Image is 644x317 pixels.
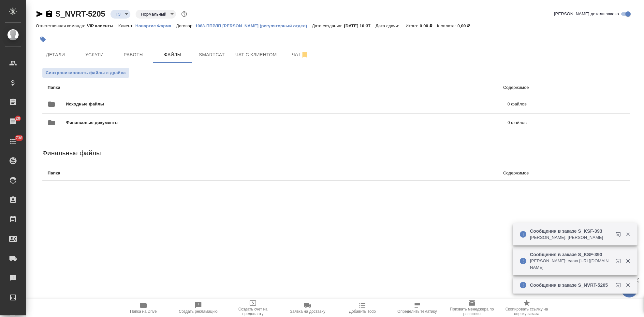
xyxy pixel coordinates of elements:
[36,10,44,18] button: Скопировать ссылку для ЯМессенджера
[110,10,131,19] div: ТЗ
[530,251,611,258] p: Сообщения в заказе S_KSF-393
[621,282,635,288] button: Закрыть
[87,23,118,28] p: VIP клиенты
[282,84,529,91] p: Содержимое
[621,231,635,237] button: Закрыть
[375,23,401,28] p: Дата сдачи:
[79,51,110,59] span: Услуги
[313,119,527,126] p: 0 файлов
[45,10,53,18] button: Скопировать ссылку
[530,234,611,241] p: [PERSON_NAME]: [PERSON_NAME]
[530,282,611,288] p: Сообщения в заказе S_NVRT-5205
[621,258,635,264] button: Закрыть
[48,170,282,176] p: Папка
[612,228,627,243] button: Открыть в новой вкладке
[437,23,458,28] p: К оплате:
[135,23,176,28] p: Новартис Фарма
[135,23,176,28] a: Новартис Фарма
[12,115,24,122] span: 20
[530,258,611,271] p: [PERSON_NAME]: сдаю [URL][DOMAIN_NAME]
[46,70,126,76] span: Синхронизировать файлы с драйва
[301,51,309,59] svg: Отписаться
[40,51,71,59] span: Детали
[195,23,312,28] a: 1083-ППРЛП [PERSON_NAME] (регуляторный отдел)
[48,84,282,91] p: Папка
[66,119,313,126] span: Финансовые документы
[42,68,129,78] button: Синхронизировать файлы с драйва
[554,11,619,17] span: [PERSON_NAME] детали заказа
[176,23,195,28] p: Договор:
[195,23,312,28] p: 1083-ППРЛП [PERSON_NAME] (регуляторный отдел)
[44,96,59,112] button: folder
[118,51,149,59] span: Работы
[44,115,59,131] button: folder
[235,51,277,59] span: Чат с клиентом
[612,279,627,294] button: Открыть в новой вкладке
[36,32,50,47] button: Добавить тэг
[458,23,475,28] p: 0,00 ₽
[118,23,135,28] p: Клиент:
[420,23,437,28] p: 0,00 ₽
[36,23,87,28] p: Ответственная команда:
[306,101,527,107] p: 0 файлов
[136,10,176,19] div: ТЗ
[139,11,168,17] button: Нормальный
[2,133,24,149] a: 738
[530,228,611,234] p: Сообщения в заказе S_KSF-393
[42,149,101,157] span: Финальные файлы
[180,10,188,18] button: Доп статусы указывают на важность/срочность заказа
[344,23,376,28] p: [DATE] 10:37
[285,50,316,59] span: Чат
[196,51,227,59] span: Smartcat
[2,114,24,130] a: 20
[66,101,306,107] span: Исходные файлы
[612,255,627,270] button: Открыть в новой вкладке
[55,9,105,18] a: S_NVRT-5205
[114,11,123,17] button: ТЗ
[282,170,529,176] p: Содержимое
[406,23,420,28] p: Итого:
[12,135,26,141] span: 738
[312,23,344,28] p: Дата создания:
[157,51,188,59] span: Файлы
